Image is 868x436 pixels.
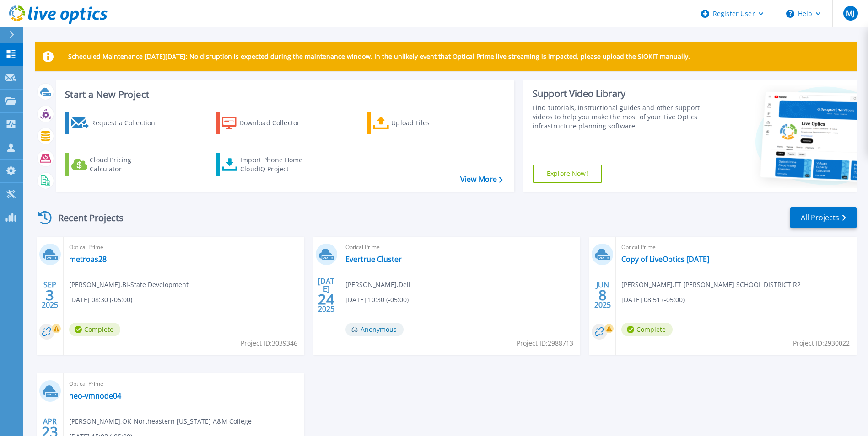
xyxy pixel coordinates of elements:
span: Project ID: 2930022 [793,338,850,348]
span: 3 [46,291,54,299]
div: Download Collector [239,114,313,132]
h3: Start a New Project [65,90,502,100]
span: MJ [846,10,854,17]
div: Upload Files [391,114,464,132]
div: SEP 2025 [41,278,59,312]
div: [DATE] 2025 [318,278,335,312]
span: [DATE] 08:51 (-05:00) [621,295,685,305]
a: All Projects [790,207,857,228]
span: Anonymous [345,323,404,336]
div: Support Video Library [533,88,702,100]
a: Explore Now! [533,165,602,183]
span: Complete [621,323,673,336]
p: Scheduled Maintenance [DATE][DATE]: No disruption is expected during the maintenance window. In t... [68,53,690,60]
a: Copy of LiveOptics [DATE] [621,255,709,264]
a: View More [460,175,503,184]
span: Complete [69,323,120,336]
div: Request a Collection [91,114,164,132]
span: Optical Prime [345,242,575,252]
a: Evertrue Cluster [345,255,402,264]
span: [PERSON_NAME] , Dell [345,280,410,290]
div: Cloud Pricing Calculator [90,155,163,174]
span: [PERSON_NAME] , FT [PERSON_NAME] SCHOOL DISTRICT R2 [621,280,801,290]
div: JUN 2025 [594,278,611,312]
div: Import Phone Home CloudIQ Project [240,155,312,174]
a: Download Collector [216,112,318,134]
a: neo-vmnode04 [69,391,121,400]
a: Cloud Pricing Calculator [65,153,167,176]
span: Project ID: 3039346 [241,338,297,348]
a: Request a Collection [65,112,167,134]
span: Optical Prime [69,242,299,252]
a: metroas28 [69,255,107,264]
span: Optical Prime [621,242,851,252]
span: [PERSON_NAME] , OK-Northeastern [US_STATE] A&M College [69,416,252,426]
a: Upload Files [367,112,469,134]
span: Optical Prime [69,379,299,389]
span: 24 [318,295,334,303]
span: 23 [42,428,58,436]
div: Recent Projects [35,207,136,229]
span: [DATE] 10:30 (-05:00) [345,295,409,305]
span: Project ID: 2988713 [517,338,573,348]
span: [PERSON_NAME] , Bi-State Development [69,280,189,290]
div: Find tutorials, instructional guides and other support videos to help you make the most of your L... [533,103,702,131]
span: 8 [598,291,607,299]
span: [DATE] 08:30 (-05:00) [69,295,132,305]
